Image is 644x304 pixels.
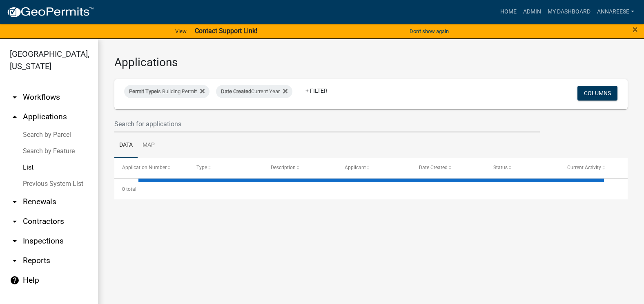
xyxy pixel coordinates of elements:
[10,217,20,226] i: arrow_drop_down
[216,85,292,98] div: Current Year
[10,236,20,246] i: arrow_drop_down
[544,4,594,20] a: My Dashboard
[114,56,628,69] h3: Applications
[497,4,520,20] a: Home
[129,88,157,94] span: Permit Type
[10,92,20,102] i: arrow_drop_down
[138,132,160,159] a: Map
[195,27,257,35] strong: Contact Support Link!
[189,158,263,178] datatable-header-cell: Type
[345,165,366,170] span: Applicant
[10,256,20,266] i: arrow_drop_down
[406,25,452,38] button: Don't show again
[114,179,628,199] div: 0 total
[337,158,411,178] datatable-header-cell: Applicant
[577,86,617,101] button: Columns
[172,25,190,38] a: View
[10,112,20,122] i: arrow_drop_up
[263,158,337,178] datatable-header-cell: Description
[122,165,167,170] span: Application Number
[419,165,448,170] span: Date Created
[114,158,189,178] datatable-header-cell: Application Number
[114,132,138,159] a: Data
[486,158,560,178] datatable-header-cell: Status
[633,25,638,34] button: Close
[271,165,296,170] span: Description
[559,158,634,178] datatable-header-cell: Current Activity
[594,4,637,20] a: annareese
[493,165,508,170] span: Status
[567,165,601,170] span: Current Activity
[10,275,20,285] i: help
[520,4,544,20] a: Admin
[633,24,638,35] span: ×
[10,197,20,207] i: arrow_drop_down
[124,85,209,98] div: is Building Permit
[411,158,486,178] datatable-header-cell: Date Created
[299,83,334,98] a: + Filter
[196,165,207,170] span: Type
[114,116,540,132] input: Search for applications
[221,88,251,94] span: Date Created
